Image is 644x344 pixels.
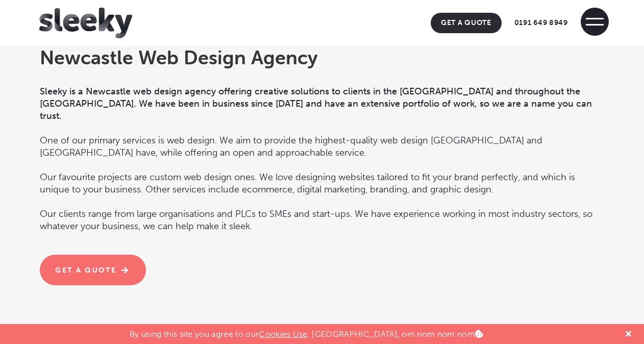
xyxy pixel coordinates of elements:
[40,45,605,70] h1: Newcastle Web Design Agency
[39,8,132,38] img: Sleeky Web Design Newcastle
[40,122,605,159] p: One of our primary services is web design. We aim to provide the highest-quality web design [GEOG...
[431,13,502,33] a: Get A Quote
[504,13,578,33] a: 0191 649 8949
[130,324,483,339] p: By using this site you agree to our . [GEOGRAPHIC_DATA], om nom nom nom
[259,329,308,339] a: Cookies Use
[40,159,605,195] p: Our favourite projects are custom web design ones. We love designing websites tailored to fit you...
[40,195,605,232] p: Our clients range from large organisations and PLCs to SMEs and start-ups. We have experience wor...
[40,86,592,121] strong: Sleeky is a Newcastle web design agency offering creative solutions to clients in the [GEOGRAPHIC...
[40,255,146,285] a: Get a quote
